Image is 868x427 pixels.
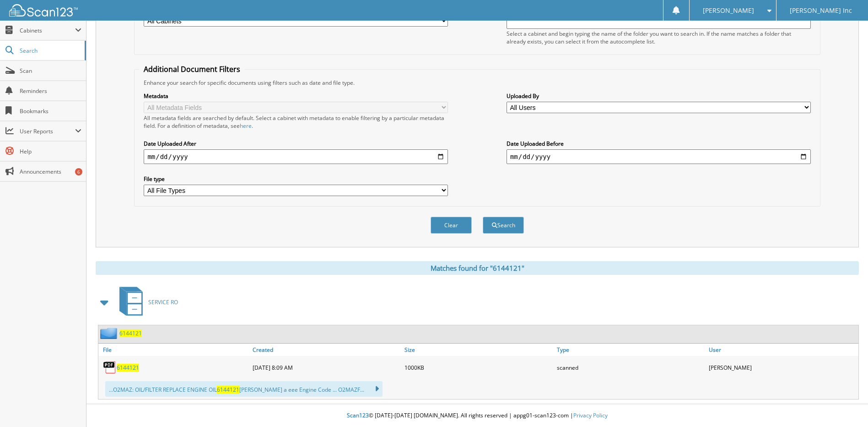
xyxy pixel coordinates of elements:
[402,358,554,377] div: 1000KB
[347,411,369,419] span: Scan123
[86,405,868,427] div: © [DATE]-[DATE] [DOMAIN_NAME]. All rights reserved | appg01-scan123-com |
[555,344,706,356] a: Type
[139,79,815,87] div: Enhance your search for specific documents using filters such as date and file type.
[703,8,754,13] span: [PERSON_NAME]
[105,381,383,397] div: ...O2MAZ: OIL/FILTER REPLACE ENGINE OIL [PERSON_NAME] a eee Engine Code ... O2MAZF...
[20,27,75,34] span: Cabinets
[98,344,250,356] a: File
[555,358,706,377] div: scanned
[250,358,402,377] div: [DATE] 8:09 AM
[20,107,81,115] span: Bookmarks
[103,361,117,374] img: PDF.png
[117,364,139,372] a: 6144121
[507,30,811,45] div: Select a cabinet and begin typing the name of the folder you want to search in. If the name match...
[144,149,448,164] input: start
[20,87,81,95] span: Reminders
[250,344,402,356] a: Created
[144,175,448,183] label: File type
[100,328,119,339] img: folder2.png
[144,114,448,130] div: All metadata fields are searched by default. Select a cabinet with metadata to enable filtering b...
[483,217,524,234] button: Search
[9,4,78,16] img: scan123-logo-white.svg
[706,358,858,377] div: [PERSON_NAME]
[20,127,75,135] span: User Reports
[119,329,142,337] a: 6144121
[75,168,82,175] div: 6
[402,344,554,356] a: Size
[822,383,868,427] iframe: Chat Widget
[507,140,811,148] label: Date Uploaded Before
[431,217,472,234] button: Clear
[217,386,239,394] span: 6144121
[240,122,252,130] a: here
[20,67,81,75] span: Scan
[114,284,178,320] a: SERVICE RO
[148,298,178,306] span: SERVICE RO
[20,148,81,155] span: Help
[144,140,448,148] label: Date Uploaded After
[96,261,859,275] div: Matches found for "6144121"
[144,92,448,100] label: Metadata
[139,64,245,74] legend: Additional Document Filters
[507,149,811,164] input: end
[507,92,811,100] label: Uploaded By
[706,344,858,356] a: User
[790,8,852,13] span: [PERSON_NAME] Inc
[573,411,608,419] a: Privacy Policy
[20,168,81,175] span: Announcements
[20,47,80,55] span: Search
